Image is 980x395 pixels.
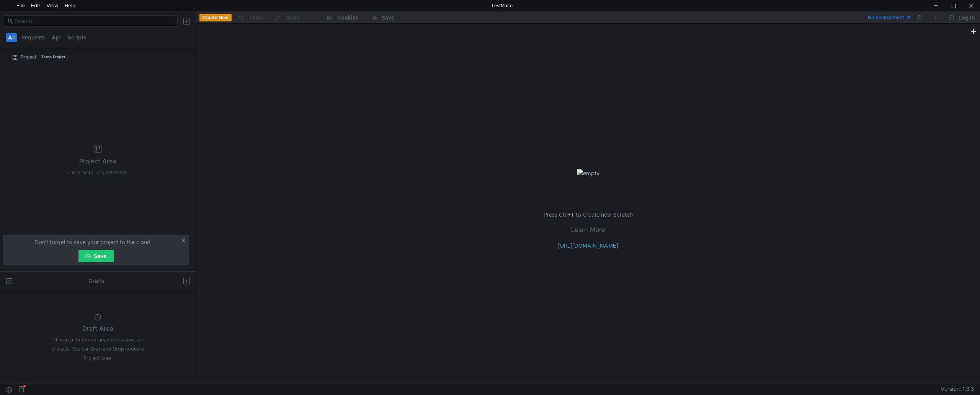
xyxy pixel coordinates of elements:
[269,12,305,23] button: Redo
[250,13,264,22] div: Undo
[19,33,47,42] button: Requests
[868,14,904,21] div: No Environment
[34,238,150,247] span: Don't forget to save your project to the cloud
[41,51,65,63] div: Temp Project
[959,13,975,22] div: Log In
[15,17,173,25] input: Search...
[337,13,358,22] div: Cookies
[49,33,63,42] button: Api
[232,12,269,23] button: Undo
[88,276,105,286] div: Drafts
[199,14,232,21] button: Create New
[565,225,611,235] span: Learn More
[941,384,974,395] span: Version: 1.3.3
[544,210,633,219] p: Press Ctrl+T to Create new Scratch
[286,13,300,22] div: Redo
[859,11,912,24] button: No Environment
[78,250,114,262] button: Save
[20,51,37,63] div: Project
[558,242,618,249] a: [URL][DOMAIN_NAME]
[6,33,17,42] button: All
[577,169,599,178] img: empty
[382,15,394,20] div: Save
[65,33,88,42] button: Scripts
